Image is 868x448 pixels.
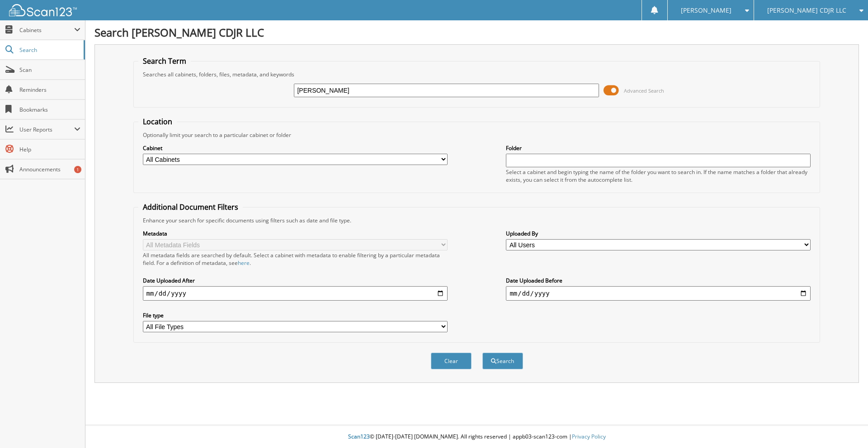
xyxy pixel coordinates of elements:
span: Reminders [19,86,80,94]
input: end [506,286,811,301]
label: Uploaded By [506,230,811,237]
div: Select a cabinet and begin typing the name of the folder you want to search in. If the name match... [506,168,811,184]
label: Date Uploaded Before [506,277,811,284]
span: Scan123 [348,433,370,440]
span: [PERSON_NAME] CDJR LLC [767,8,846,13]
span: User Reports [19,126,74,133]
span: Announcements [19,165,80,173]
div: All metadata fields are searched by default. Select a cabinet with metadata to enable filtering b... [143,251,448,267]
label: Cabinet [143,144,448,152]
label: Folder [506,144,811,152]
label: Date Uploaded After [143,277,448,284]
div: Optionally limit your search to a particular cabinet or folder [138,131,816,139]
legend: Location [138,117,177,127]
span: Help [19,146,80,153]
img: scan123-logo-white.svg [9,4,77,16]
span: Scan [19,66,80,74]
span: Search [19,46,79,54]
div: Enhance your search for specific documents using filters such as date and file type. [138,217,816,224]
button: Clear [431,353,472,369]
label: File type [143,311,448,319]
span: Bookmarks [19,106,80,113]
a: here [238,259,250,267]
div: © [DATE]-[DATE] [DOMAIN_NAME]. All rights reserved | appb03-scan123-com | [85,426,868,448]
label: Metadata [143,230,448,237]
button: Search [482,353,523,369]
legend: Search Term [138,56,191,66]
h1: Search [PERSON_NAME] CDJR LLC [94,25,859,40]
span: [PERSON_NAME] [681,8,731,13]
span: Advanced Search [624,87,664,94]
div: 1 [74,166,81,173]
legend: Additional Document Filters [138,202,243,212]
input: start [143,286,448,301]
div: Searches all cabinets, folders, files, metadata, and keywords [138,71,816,78]
span: Cabinets [19,26,74,34]
a: Privacy Policy [572,433,606,440]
